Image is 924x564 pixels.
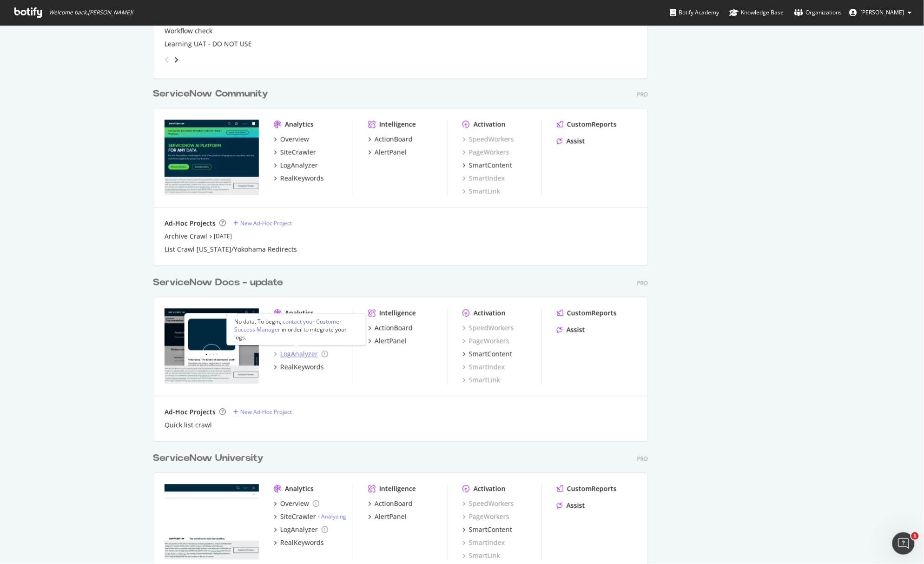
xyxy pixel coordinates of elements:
[469,350,512,359] div: SmartContent
[153,276,283,290] div: ServiceNow Docs - update
[233,219,292,227] a: New Ad-Hoc Project
[469,525,512,535] div: SmartContent
[368,337,407,346] a: AlertPanel
[567,120,617,129] div: CustomReports
[153,452,264,465] div: ServiceNow University
[235,318,342,333] div: contact your Customer Success Manager
[161,53,173,67] div: angle-left
[462,187,500,196] a: SmartLink
[165,309,259,384] img: community.servicenow.com
[274,350,328,359] a: LogAnalyzer
[274,135,309,144] a: Overview
[462,499,514,509] a: SpeedWorkers
[861,8,904,16] span: Tim Manalo
[165,408,216,417] div: Ad-Hoc Projects
[462,350,512,359] a: SmartContent
[165,232,207,241] a: Archive Crawl
[274,161,318,170] a: LogAnalyzer
[165,245,297,254] a: List Crawl [US_STATE]/Yokohama Redirects
[280,499,309,509] div: Overview
[462,337,509,346] a: PageWorkers
[842,5,919,20] button: [PERSON_NAME]
[368,324,413,333] a: ActionBoard
[280,174,324,183] div: RealKeywords
[153,452,267,465] a: ServiceNow University
[462,161,512,170] a: SmartContent
[285,484,314,494] div: Analytics
[165,40,252,49] a: Learning UAT - DO NOT USE
[280,350,318,359] div: LogAnalyzer
[557,325,585,335] a: Assist
[557,309,617,318] a: CustomReports
[567,501,585,511] div: Assist
[285,309,314,318] div: Analytics
[240,219,292,227] div: New Ad-Hoc Project
[274,525,328,535] a: LogAnalyzer
[165,27,212,36] a: Workflow check
[280,538,324,548] div: RealKeywords
[637,279,648,287] div: Pro
[730,8,784,17] div: Knowledge Base
[274,512,346,522] a: SiteCrawler- Analyzing
[153,87,268,101] div: ServiceNow Community
[280,161,318,170] div: LogAnalyzer
[892,532,915,555] iframe: Intercom live chat
[557,137,585,146] a: Assist
[280,135,309,144] div: Overview
[637,91,648,99] div: Pro
[375,324,413,333] div: ActionBoard
[637,455,648,463] div: Pro
[321,513,346,521] a: Analyzing
[379,309,416,318] div: Intelligence
[165,484,259,560] img: nowlearning.servicenow.com
[375,337,407,346] div: AlertPanel
[214,232,232,240] a: [DATE]
[557,484,617,494] a: CustomReports
[462,148,509,157] a: PageWorkers
[557,120,617,129] a: CustomReports
[462,376,500,385] a: SmartLink
[274,538,324,548] a: RealKeywords
[368,135,413,144] a: ActionBoard
[280,363,324,372] div: RealKeywords
[462,324,514,333] a: SpeedWorkers
[567,309,617,318] div: CustomReports
[379,120,416,129] div: Intelligence
[462,135,514,144] a: SpeedWorkers
[462,551,500,561] div: SmartLink
[375,499,413,509] div: ActionBoard
[911,532,919,540] span: 1
[318,513,346,521] div: -
[285,120,314,129] div: Analytics
[474,120,506,129] div: Activation
[567,325,585,335] div: Assist
[794,8,842,17] div: Organizations
[368,499,413,509] a: ActionBoard
[280,148,316,157] div: SiteCrawler
[462,363,505,372] a: SmartIndex
[274,499,319,509] a: Overview
[153,87,272,101] a: ServiceNow Community
[462,174,505,183] a: SmartIndex
[474,484,506,494] div: Activation
[240,408,292,416] div: New Ad-Hoc Project
[235,318,358,341] div: No data. To begin, in order to integrate your logs.
[153,276,287,290] a: ServiceNow Docs - update
[375,512,407,522] div: AlertPanel
[165,421,212,430] a: Quick list crawl
[567,137,585,146] div: Assist
[274,148,316,157] a: SiteCrawler
[280,525,318,535] div: LogAnalyzer
[173,55,179,65] div: angle-right
[567,484,617,494] div: CustomReports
